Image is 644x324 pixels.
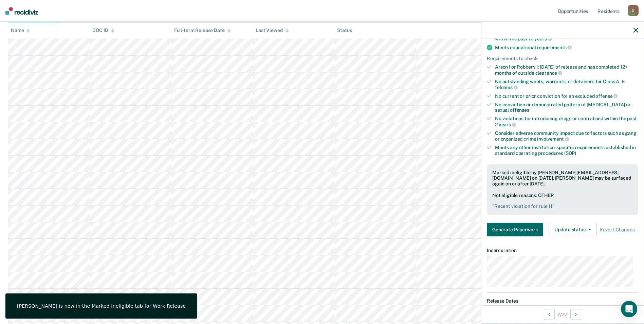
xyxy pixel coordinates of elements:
[492,193,633,210] div: Not eligible reasons: OTHER
[499,122,516,127] span: years
[544,309,555,320] button: Previous Opportunity
[534,36,552,41] span: years
[481,305,644,323] div: 2 / 22
[628,5,639,16] div: D
[621,301,637,317] div: Open Intercom Messenger
[495,145,638,156] div: Meets any other institution-specific requirements established in standard operating procedures
[487,56,638,61] div: Requirements to check
[495,64,638,76] div: Arson I or Robbery I: [DATE] of release and has completed 12+ months of outside
[337,28,352,33] div: Status
[495,85,518,90] span: felonies
[564,150,576,156] span: (SOP)
[492,170,633,187] div: Marked ineligible by [PERSON_NAME][EMAIL_ADDRESS][DOMAIN_NAME] on [DATE]. [PERSON_NAME] may be su...
[495,79,638,90] div: No outstanding wants, warrants, or detainers for Class A–E
[487,223,543,236] button: Generate Paperwork
[510,107,529,113] span: offenses
[5,7,38,15] img: Recidiviz
[487,248,638,253] dt: Incarceration
[11,28,30,33] div: Name
[492,203,633,209] pre: " Recent violation for rule 11 "
[537,45,572,50] span: requirements
[256,28,289,33] div: Last Viewed
[537,136,569,142] span: involvement
[570,309,581,320] button: Next Opportunity
[495,93,638,99] div: No current or prior conviction for an excluded
[495,44,638,51] div: Meets educational
[495,130,638,142] div: Consider adverse community impact due to factors such as gang or organized crime
[487,298,638,304] dt: Release Dates
[17,303,186,309] div: [PERSON_NAME] is now in the Marked Ineligible tab for Work Release
[595,93,618,99] span: offense
[495,102,638,113] div: No conviction or demonstrated pattern of [MEDICAL_DATA] or sexual
[600,227,635,233] span: Revert Changes
[495,116,638,127] div: No violations for introducing drugs or contraband within the past 2
[92,28,114,33] div: DOC ID
[174,28,231,33] div: Full-term Release Date
[535,70,563,76] span: clearance
[549,223,596,236] button: Update status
